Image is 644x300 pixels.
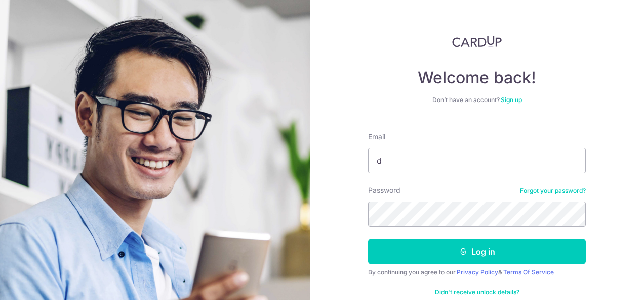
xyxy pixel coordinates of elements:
[368,148,586,173] input: Enter your Email
[503,268,554,276] a: Terms Of Service
[452,35,502,47] img: CardUp Logo
[368,185,400,195] label: Password
[368,239,586,264] button: Log in
[435,288,519,296] a: Didn't receive unlock details?
[520,187,586,195] a: Forgot your password?
[368,132,385,142] label: Email
[368,68,586,88] h4: Welcome back!
[368,96,586,104] div: Don’t have an account?
[368,268,586,276] div: By continuing you agree to our &
[457,268,498,276] a: Privacy Policy
[501,96,522,104] a: Sign up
